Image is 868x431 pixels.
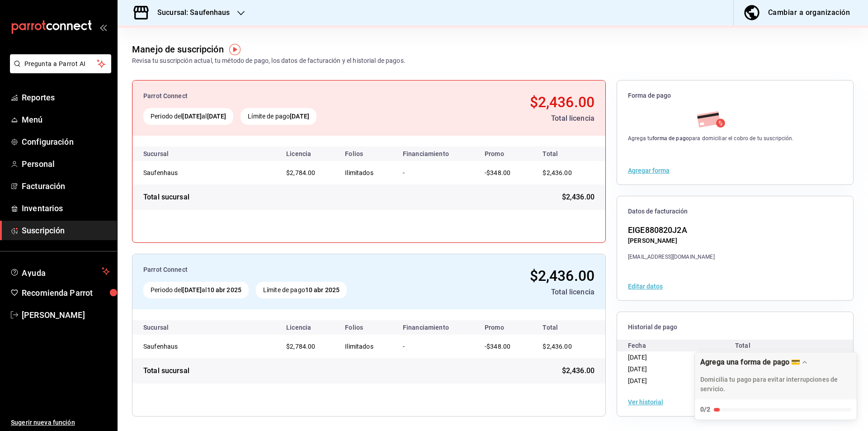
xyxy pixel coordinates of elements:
span: Pregunta a Parrot AI [24,59,97,69]
th: Licencia [279,320,338,335]
div: [EMAIL_ADDRESS][DOMAIN_NAME] [628,253,715,261]
span: $2,784.00 [286,169,315,176]
div: Total licencia [442,287,594,298]
span: $2,436.00 [542,343,571,350]
button: Ver historial [628,399,663,405]
th: Promo [477,147,532,161]
span: $2,436.00 [562,192,594,203]
div: Agrega tu para domiciliar el cobro de tu suscripción. [628,134,794,142]
div: Saufenhaus [143,342,234,351]
span: Forma de pago [628,91,842,100]
p: Domicilia tu pago para evitar interrupciones de servicio. [700,375,851,394]
span: [PERSON_NAME] [22,309,110,321]
button: Pregunta a Parrot AI [10,54,111,73]
span: Recomienda Parrot [22,287,110,299]
div: Fecha [628,340,735,351]
div: 0/2 [700,405,710,414]
div: Sucursal [143,324,193,331]
td: - [396,335,477,358]
div: Saufenhaus [143,168,234,177]
span: Reportes [22,91,110,104]
div: Total [735,340,842,351]
span: Personal [22,158,110,170]
strong: [DATE] [182,286,202,294]
th: Financiamiento [396,320,477,335]
div: [DATE] [628,351,735,363]
div: Cambiar a organización [768,6,850,19]
strong: [DATE] [207,113,226,120]
td: Ilimitados [338,335,396,358]
div: Total sucursal [143,192,189,203]
button: Expand Checklist [695,352,857,420]
span: Facturación [22,180,110,192]
div: [DATE] [628,375,735,387]
th: Total [532,147,605,161]
span: Historial de pago [628,323,842,332]
img: Tooltip marker [229,44,241,55]
span: -$348.00 [485,343,510,350]
span: $2,436.00 [530,267,594,284]
td: - [396,161,477,185]
div: [PERSON_NAME] [628,236,715,246]
th: Licencia [279,147,338,161]
button: Agregar forma [628,167,670,174]
span: Inventarios [22,202,110,214]
div: EIGE880820J2A [628,224,715,236]
a: Pregunta a Parrot AI [6,66,111,75]
div: Periodo del al [143,282,249,298]
div: Agrega una forma de pago 💳 [700,358,800,366]
h3: Sucursal: Saufenhaus [150,7,230,18]
div: Total licencia [427,113,594,124]
div: Revisa tu suscripción actual, tu método de pago, los datos de facturación y el historial de pagos. [132,56,406,66]
span: Sugerir nueva función [11,418,110,427]
strong: forma de pago [652,135,689,142]
span: $2,436.00 [542,169,571,176]
strong: [DATE] [182,113,202,120]
span: Datos de facturación [628,207,842,216]
div: Total sucursal [143,365,189,376]
button: Editar datos [628,283,663,289]
div: Periodo del al [143,108,233,125]
th: Folios [338,320,396,335]
th: Total [532,320,605,335]
div: Drag to move checklist [695,352,857,399]
span: $2,784.00 [286,343,315,350]
div: [DATE] [628,363,735,375]
th: Folios [338,147,396,161]
div: Parrot Connect [143,91,420,101]
div: Límite de pago [256,282,347,298]
th: Financiamiento [396,147,477,161]
strong: 10 abr 2025 [305,286,340,294]
span: Suscripción [22,224,110,237]
span: Ayuda [22,266,98,277]
div: Parrot Connect [143,265,435,275]
div: Agrega una forma de pago 💳 [694,352,857,420]
span: Menú [22,114,110,126]
div: Manejo de suscripción [132,43,224,56]
span: $2,436.00 [562,365,594,376]
div: Límite de pago [241,108,316,125]
span: Configuración [22,136,110,148]
div: Sucursal [143,150,193,157]
span: $2,436.00 [530,94,594,111]
th: Promo [477,320,532,335]
td: Ilimitados [338,161,396,185]
span: -$348.00 [485,169,510,176]
strong: 10 abr 2025 [207,286,241,294]
button: open_drawer_menu [99,24,107,31]
strong: [DATE] [290,113,309,120]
